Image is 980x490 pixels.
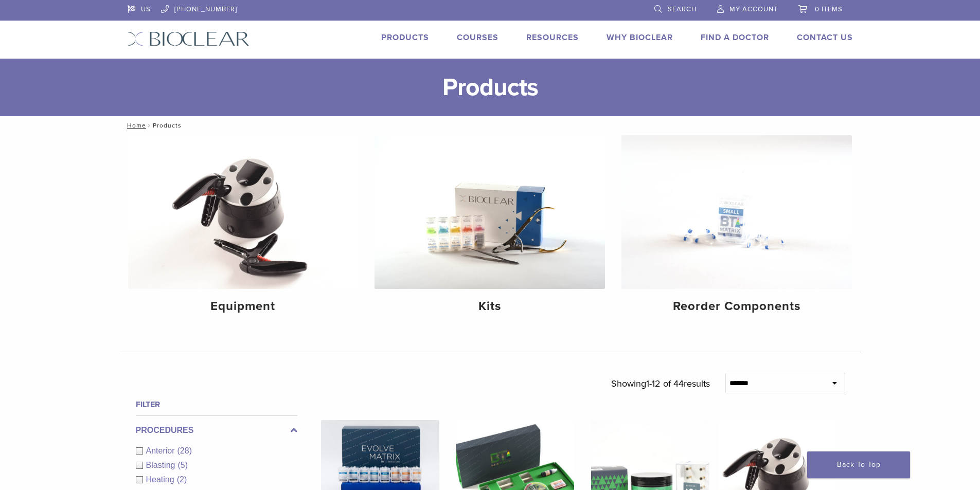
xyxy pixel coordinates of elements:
a: Find A Doctor [701,32,769,43]
img: Reorder Components [621,135,852,289]
h4: Kits [383,297,597,316]
a: Reorder Components [621,135,852,322]
a: Why Bioclear [607,32,673,43]
a: Resources [526,32,579,43]
span: / [146,123,153,128]
a: Home [124,122,146,129]
a: Contact Us [797,32,853,43]
span: Search [668,5,697,13]
a: Products [381,32,429,43]
label: Procedures [136,424,297,437]
h4: Reorder Components [630,297,844,316]
a: Kits [375,135,605,322]
h4: Equipment [136,297,350,316]
span: (5) [177,461,188,469]
span: (28) [177,446,192,455]
span: Heating [146,475,177,484]
img: Equipment [128,135,359,289]
span: (2) [177,475,187,484]
span: Anterior [146,446,177,455]
a: Equipment [128,135,359,322]
img: Kits [375,135,605,289]
span: 0 items [815,5,843,13]
span: My Account [729,5,778,13]
h4: Filter [136,398,297,411]
nav: Products [120,116,861,135]
span: 1-12 of 44 [646,378,684,389]
img: Bioclear [128,31,250,46]
a: Courses [457,32,498,43]
a: Back To Top [807,451,910,478]
p: Showing results [611,373,710,394]
span: Blasting [146,461,178,469]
